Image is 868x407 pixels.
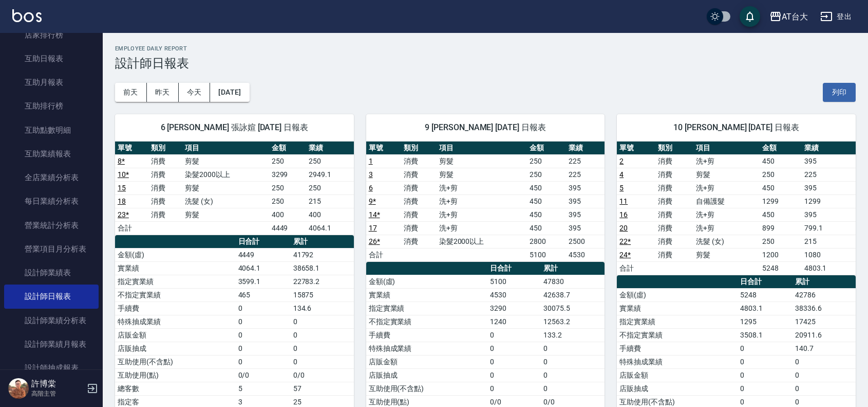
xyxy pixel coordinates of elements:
a: 6 [369,184,373,192]
td: 消費 [655,154,693,168]
th: 單號 [617,141,655,155]
td: 250 [269,181,306,194]
td: 消費 [148,208,182,221]
th: 金額 [269,141,306,155]
td: 450 [760,208,802,221]
td: 自備護髮 [693,194,760,208]
td: 合計 [617,261,655,275]
td: 450 [527,181,566,194]
th: 業績 [306,141,354,155]
td: 0 [487,368,541,382]
span: 9 [PERSON_NAME] [DATE] 日報表 [379,122,593,133]
a: 18 [118,197,126,205]
td: 實業績 [617,302,738,315]
td: 0 [541,355,605,368]
th: 日合計 [738,275,792,289]
a: 營業項目月分析表 [4,237,99,261]
td: 洗+剪 [693,154,760,168]
a: 5 [619,184,624,192]
td: 250 [306,154,354,168]
td: 395 [802,181,856,194]
td: 899 [760,221,802,235]
td: 消費 [401,235,437,248]
a: 互助點數明細 [4,118,99,142]
td: 20911.6 [792,328,856,342]
button: 列印 [823,83,856,102]
td: 4064.1 [236,261,291,275]
td: 剪髮 [182,154,269,168]
td: 消費 [655,208,693,221]
td: 0 [541,342,605,355]
td: 互助使用(不含點) [366,382,487,395]
td: 42638.7 [541,288,605,302]
h2: Employee Daily Report [115,45,856,52]
td: 剪髮 [693,248,760,261]
a: 4 [619,170,624,179]
a: 設計師業績分析表 [4,309,99,332]
td: 799.1 [802,221,856,235]
td: 1080 [802,248,856,261]
td: 225 [566,168,605,181]
a: 設計師日報表 [4,285,99,308]
td: 133.2 [541,328,605,342]
td: 0 [487,382,541,395]
td: 450 [527,208,566,221]
td: 合計 [115,221,148,235]
td: 1295 [738,315,792,328]
h5: 許博棠 [31,379,84,389]
td: 金額(虛) [115,248,236,261]
td: 0 [291,328,354,342]
th: 累計 [541,262,605,275]
td: 0 [487,328,541,342]
a: 15 [118,184,126,192]
td: 剪髮 [437,154,527,168]
img: Person [8,378,29,399]
a: 20 [619,224,628,232]
td: 店販抽成 [366,368,487,382]
td: 4449 [269,221,306,235]
a: 1 [369,157,373,165]
td: 互助使用(點) [115,368,236,382]
td: 0 [541,368,605,382]
td: 總客數 [115,382,236,395]
td: 金額(虛) [617,288,738,302]
td: 395 [802,154,856,168]
th: 單號 [115,141,148,155]
th: 日合計 [236,235,291,249]
td: 消費 [401,208,437,221]
th: 類別 [148,141,182,155]
img: Logo [12,9,42,22]
button: [DATE] [210,83,249,102]
th: 累計 [792,275,856,289]
td: 4530 [566,248,605,261]
td: 395 [566,181,605,194]
td: 0 [291,355,354,368]
td: 消費 [401,154,437,168]
td: 0 [738,368,792,382]
a: 17 [369,224,377,232]
td: 消費 [148,194,182,208]
table: a dense table [115,141,354,235]
td: 特殊抽成業績 [366,342,487,355]
h3: 設計師日報表 [115,56,856,70]
td: 1299 [802,194,856,208]
td: 洗+剪 [437,181,527,194]
a: 互助排行榜 [4,94,99,118]
td: 395 [566,194,605,208]
td: 手續費 [366,328,487,342]
td: 消費 [655,168,693,181]
td: 店販金額 [366,355,487,368]
td: 450 [760,154,802,168]
td: 0 [236,355,291,368]
td: 400 [269,208,306,221]
td: 消費 [655,248,693,261]
td: 剪髮 [182,181,269,194]
td: 染髮2000以上 [182,168,269,181]
td: 3290 [487,302,541,315]
button: 今天 [179,83,211,102]
td: 38336.6 [792,302,856,315]
a: 2 [619,157,624,165]
td: 0 [236,315,291,328]
td: 消費 [401,221,437,235]
td: 395 [566,208,605,221]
